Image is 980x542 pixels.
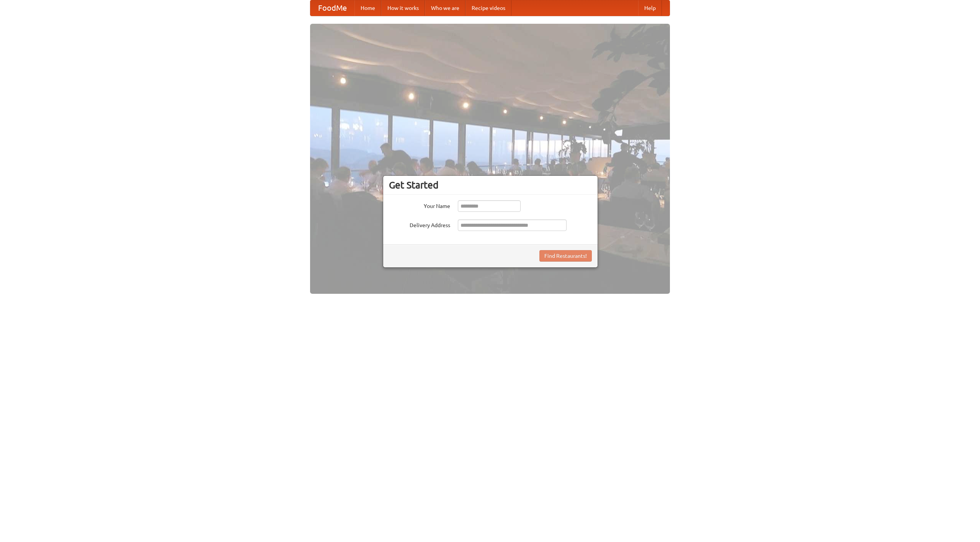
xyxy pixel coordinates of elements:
a: Recipe videos [465,0,511,16]
label: Your Name [389,200,450,210]
a: How it works [381,0,425,16]
a: Help [638,0,662,16]
h3: Get Started [389,179,592,191]
a: Who we are [425,0,465,16]
a: FoodMe [310,0,354,16]
button: Find Restaurants! [539,250,592,262]
label: Delivery Address [389,219,450,229]
a: Home [354,0,381,16]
